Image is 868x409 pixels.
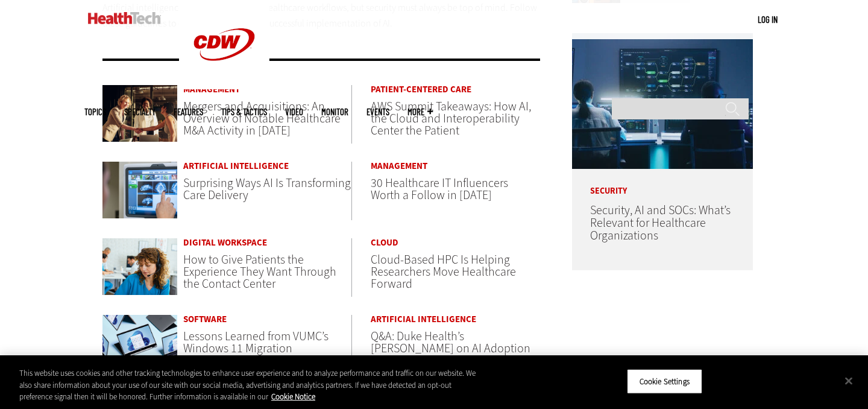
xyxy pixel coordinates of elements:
a: Video [285,107,303,116]
a: Artificial Intelligence [371,315,539,324]
a: Digital Workspace [183,238,351,247]
a: Tips & Tactics [221,107,267,116]
a: How to Give Patients the Experience They Want Through the Contact Center [183,252,336,292]
button: Close [835,367,862,394]
a: Patient-Centered Care [371,85,539,94]
img: Nurse speaking to patient via phone [102,238,177,295]
a: MonITor [321,107,348,116]
a: Cloud-Based HPC Is Helping Researchers Move Healthcare Forward [371,252,516,292]
a: Log in [758,14,778,25]
a: More information about your privacy [271,392,315,402]
p: Security [572,169,753,195]
a: AWS Summit Takeaways: How AI, the Cloud and Interoperability Center the Patient [371,98,531,139]
a: Software [183,315,351,324]
div: This website uses cookies and other tracking technologies to enhance user experience and to analy... [19,367,477,403]
a: 30 Healthcare IT Influencers Worth a Follow in [DATE] [371,175,508,203]
a: Cloud [371,238,539,247]
img: Xray machine in hospital [102,162,177,218]
span: Specialty [124,107,156,116]
img: security team in high-tech computer room [572,33,753,169]
span: Topics [84,107,106,116]
button: Cookie Settings [627,369,702,394]
a: Management [371,162,539,171]
a: CDW [179,80,269,92]
a: Artificial Intelligence [183,162,351,171]
span: More [407,107,433,116]
img: Several laptops with Windows 11 branding [102,315,177,372]
a: Surprising Ways AI Is Transforming Care Delivery [183,175,351,203]
a: Features [174,107,203,116]
img: Home [88,12,161,24]
a: Events [366,107,389,116]
div: User menu [758,13,778,26]
a: Q&A: Duke Health’s [PERSON_NAME] on AI Adoption and the Organization’s Copilot Implementation [371,328,530,381]
a: Lessons Learned from VUMC’s Windows 11 Migration [183,328,329,357]
a: Security, AI and SOCs: What’s Relevant for Healthcare Organizations [590,202,731,244]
